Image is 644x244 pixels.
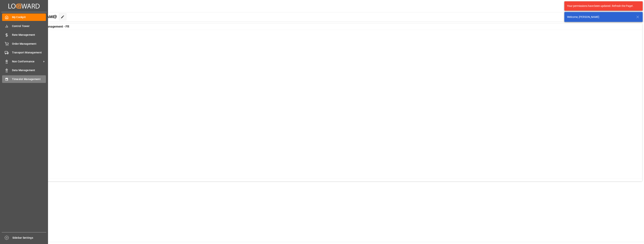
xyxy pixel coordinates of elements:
span: Hello [PERSON_NAME]! [16,13,57,20]
div: Your permissions have been updated. Refresh the Page!. [567,4,637,8]
a: Timeslot Management [2,75,46,83]
div: Welcome, [PERSON_NAME] [567,15,633,19]
span: Control Tower [12,24,46,28]
a: Data Management [2,67,46,74]
span: Rate Management [12,33,46,37]
span: Timeslot Management [12,77,46,81]
span: Data Management [12,68,46,72]
a: My Cockpit [2,14,46,21]
a: Order Management [2,40,46,47]
span: Transport Management [12,51,46,55]
span: My Cockpit [12,15,46,19]
span: Non Conformance [12,60,42,64]
a: Control Tower [2,22,46,30]
span: Sidebar Settings [12,236,46,240]
a: Rate Management [2,31,46,39]
span: Order Management [12,42,46,46]
a: Transport Management [2,49,46,56]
